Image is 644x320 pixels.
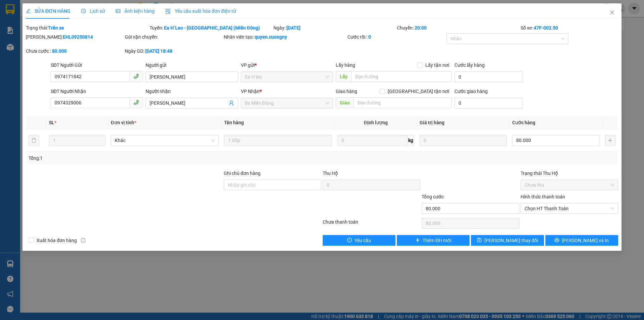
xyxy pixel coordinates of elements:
span: phone [133,74,139,79]
span: Lấy [336,71,351,82]
label: Cước lấy hàng [454,62,485,68]
div: Người gửi [146,61,238,69]
label: Hình thức thanh toán [521,194,565,199]
span: Lấy tận nơi [423,61,452,69]
div: Chuyến: [396,24,520,32]
b: [DATE] [286,25,301,31]
label: Cước giao hàng [454,89,488,94]
div: Trạng thái Thu Hộ [521,170,618,177]
div: SĐT Người Gửi [51,61,143,69]
b: Ea H`Leo - [GEOGRAPHIC_DATA] (Miền Đông) [164,25,260,31]
div: [PERSON_NAME]: [26,33,123,41]
span: edit [26,9,31,13]
span: SL [49,120,54,125]
span: Thu Hộ [323,171,338,176]
label: Ghi chú đơn hàng [224,171,261,176]
button: delete [29,135,39,146]
div: Trạng thái: [25,24,149,32]
span: VP Nhận [241,89,260,94]
input: VD: Bàn, Ghế [224,135,332,146]
span: Ea H`leo [245,72,329,82]
div: VP gửi [241,61,333,69]
input: Cước lấy hàng [454,72,523,82]
span: phone [133,100,139,105]
b: EHL09250814 [63,34,93,40]
span: Định lượng [364,120,388,125]
span: [GEOGRAPHIC_DATA] tận nơi [385,88,452,95]
div: Tổng: 1 [29,154,249,162]
b: 80.000 [52,48,67,54]
b: 0 [368,34,371,40]
span: exclamation-circle [347,238,352,243]
b: 20:00 [415,25,427,31]
span: info-circle [81,238,86,243]
span: Thêm ĐH mới [423,237,451,244]
input: Cước giao hàng [454,98,523,108]
span: Ảnh kiện hàng [116,8,155,14]
button: exclamation-circleYêu cầu [323,235,395,246]
button: Close [603,3,622,22]
button: plusThêm ĐH mới [397,235,470,246]
span: clock-circle [81,9,86,13]
div: Chưa cước : [26,47,123,55]
span: Lấy hàng [336,62,355,68]
input: Dọc đường [354,97,452,108]
span: Yêu cầu xuất hóa đơn điện tử [165,8,236,14]
span: Lịch sử [81,8,105,14]
div: Cước rồi : [347,33,445,41]
span: [PERSON_NAME] và In [562,237,609,244]
input: 0 [420,135,507,146]
span: Chưa thu [525,180,614,190]
div: Người nhận [146,88,238,95]
button: plus [605,135,615,146]
span: printer [554,238,559,243]
input: Ghi chú đơn hàng [224,180,321,190]
span: Khác [115,135,215,145]
b: 47F-002.50 [534,25,558,31]
span: plus [415,238,420,243]
img: icon [165,9,171,14]
button: printer[PERSON_NAME] và In [545,235,618,246]
button: save[PERSON_NAME] thay đổi [471,235,544,246]
span: Giao hàng [336,89,357,94]
span: SỬA ĐƠN HÀNG [26,8,70,14]
div: SĐT Người Nhận [51,88,143,95]
span: Cước hàng [512,120,535,125]
div: Ngày: [273,24,396,32]
span: Tên hàng [224,120,244,125]
span: Bx Miền Đông [245,98,329,108]
span: picture [116,9,120,13]
span: kg [408,135,414,146]
span: [PERSON_NAME] thay đổi [484,237,538,244]
span: save [477,238,482,243]
div: Ngày GD: [125,47,222,55]
div: Gói vận chuyển: [125,33,222,41]
div: Nhân viên tạo: [224,33,346,41]
span: Chọn HT Thanh Toán [525,203,614,214]
span: Yêu cầu [355,237,371,244]
b: Trên xe [48,25,64,31]
span: Giao [336,97,354,108]
span: Giá trị hàng [420,120,444,125]
div: Tuyến: [149,24,273,32]
div: Số xe: [520,24,619,32]
span: close [609,10,615,15]
b: [DATE] 18:48 [145,48,172,54]
span: Xuất hóa đơn hàng [34,237,79,244]
div: Chưa thanh toán [322,218,421,230]
input: Dọc đường [351,71,452,82]
span: Tổng cước [422,194,444,199]
span: Đơn vị tính [111,120,136,125]
span: user-add [229,100,234,106]
b: quyen.cuongny [255,34,287,40]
